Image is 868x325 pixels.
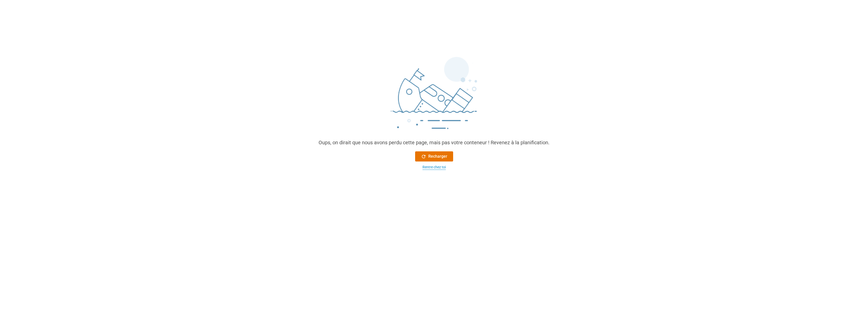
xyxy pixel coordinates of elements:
[428,153,447,159] font: Recharger
[319,139,549,146] div: Oups, on dirait que nous avons perdu cette page, mais pas votre conteneur ! Revenez à la planific...
[415,151,453,161] button: Recharger
[422,165,446,170] div: Rentre chez toi
[358,55,510,139] img: sinking_ship.png
[415,165,453,170] button: Rentre chez toi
